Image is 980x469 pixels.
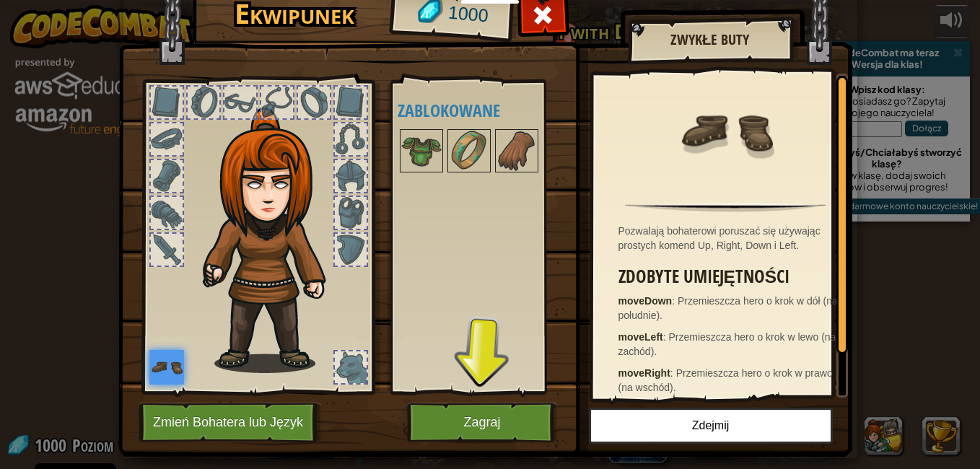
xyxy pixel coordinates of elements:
img: hr.png [625,203,826,212]
span: Przemieszcza hero o krok w prawo (na wschód). [618,367,833,393]
strong: moveLeft [618,331,663,343]
span: : [663,331,669,343]
button: Zagraj [407,403,558,442]
span: : [672,295,678,307]
img: hair_f2.png [196,108,351,373]
div: Pozwalają bohaterowi poruszać się używając prostych komend Up, Right, Down i Left. [618,224,841,253]
h2: Zwykłe Buty [642,32,778,48]
button: Zmień Bohatera lub Język [139,403,322,442]
img: portrait.png [679,84,773,178]
strong: moveDown [618,295,673,307]
span: Przemieszcza hero o krok w dół (na południe). [618,295,838,321]
img: portrait.png [449,131,489,171]
span: : [670,367,676,379]
img: portrait.png [401,131,442,171]
button: Zdejmij [589,408,833,444]
h3: Zdobyte umiejętności [618,267,841,286]
h4: Zablokowane [398,101,579,120]
img: portrait.png [149,350,184,385]
strong: moveRight [618,367,670,379]
span: Przemieszcza hero o krok w lewo (na zachód). [618,331,836,357]
img: portrait.png [496,131,537,171]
